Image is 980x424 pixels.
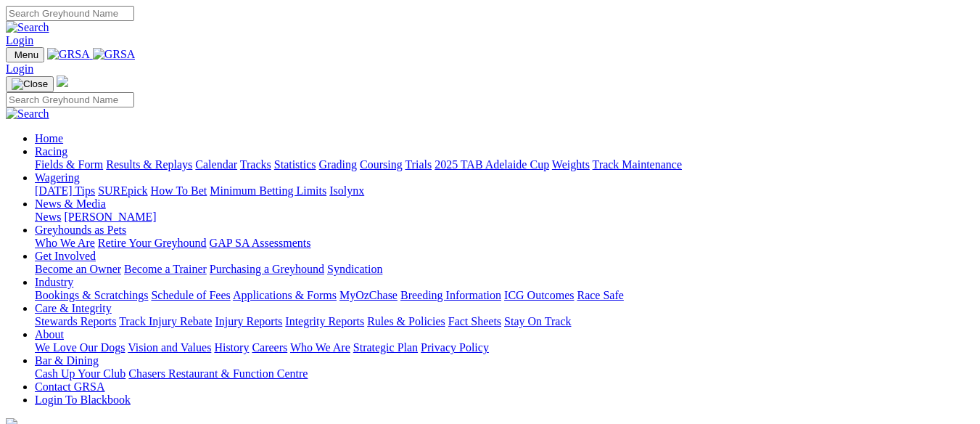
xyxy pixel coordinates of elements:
[6,47,44,62] button: Toggle navigation
[6,21,49,34] img: Search
[504,315,571,327] a: Stay On Track
[35,315,974,328] div: Care & Integrity
[329,184,364,197] a: Isolynx
[35,145,67,158] a: Racing
[6,107,49,121] img: Search
[35,341,125,354] a: We Love Our Dogs
[98,237,207,249] a: Retire Your Greyhound
[15,49,38,60] span: Menu
[252,341,287,354] a: Careers
[405,158,432,171] a: Trials
[35,237,95,249] a: Who We Are
[214,341,249,354] a: History
[339,289,398,301] a: MyOzChase
[319,158,357,171] a: Grading
[421,341,489,354] a: Privacy Policy
[35,158,103,171] a: Fields & Form
[35,394,131,406] a: Login To Blackbook
[35,224,126,236] a: Greyhounds as Pets
[47,48,90,61] img: GRSA
[12,78,48,90] img: Close
[98,184,147,197] a: SUREpick
[360,158,403,171] a: Coursing
[504,289,574,301] a: ICG Outcomes
[35,197,106,210] a: News & Media
[35,263,121,275] a: Become an Owner
[240,158,271,171] a: Tracks
[233,289,337,301] a: Applications & Forms
[210,184,326,197] a: Minimum Betting Limits
[35,132,63,144] a: Home
[210,263,324,275] a: Purchasing a Greyhound
[57,76,68,87] img: logo-grsa-white.png
[35,184,974,197] div: Wagering
[215,315,282,327] a: Injury Reports
[367,315,445,327] a: Rules & Policies
[448,315,501,327] a: Fact Sheets
[6,92,134,107] input: Search
[128,367,308,380] a: Chasers Restaurant & Function Centre
[35,341,974,354] div: About
[35,276,73,288] a: Industry
[128,341,211,354] a: Vision and Values
[35,380,104,393] a: Contact GRSA
[577,289,623,301] a: Race Safe
[124,263,207,275] a: Become a Trainer
[35,289,974,302] div: Industry
[35,289,148,301] a: Bookings & Scratchings
[6,76,54,92] button: Toggle navigation
[106,158,192,171] a: Results & Replays
[274,158,316,171] a: Statistics
[35,158,974,171] div: Racing
[210,237,311,249] a: GAP SA Assessments
[353,341,418,354] a: Strategic Plan
[35,250,96,262] a: Get Involved
[64,211,156,223] a: [PERSON_NAME]
[93,48,136,61] img: GRSA
[35,367,125,380] a: Cash Up Your Club
[35,211,61,223] a: News
[35,184,95,197] a: [DATE] Tips
[35,171,80,184] a: Wagering
[151,289,230,301] a: Schedule of Fees
[35,367,974,380] div: Bar & Dining
[35,237,974,250] div: Greyhounds as Pets
[119,315,212,327] a: Track Injury Rebate
[35,315,116,327] a: Stewards Reports
[35,328,64,341] a: About
[6,34,33,46] a: Login
[195,158,237,171] a: Calendar
[400,289,501,301] a: Breeding Information
[435,158,549,171] a: 2025 TAB Adelaide Cup
[327,263,382,275] a: Syndication
[35,354,99,367] a: Bar & Dining
[6,6,134,21] input: Search
[593,158,682,171] a: Track Maintenance
[6,62,33,75] a: Login
[290,341,350,354] a: Who We Are
[552,158,590,171] a: Weights
[35,263,974,276] div: Get Involved
[35,211,974,224] div: News & Media
[285,315,364,327] a: Integrity Reports
[151,184,207,197] a: How To Bet
[35,302,112,314] a: Care & Integrity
